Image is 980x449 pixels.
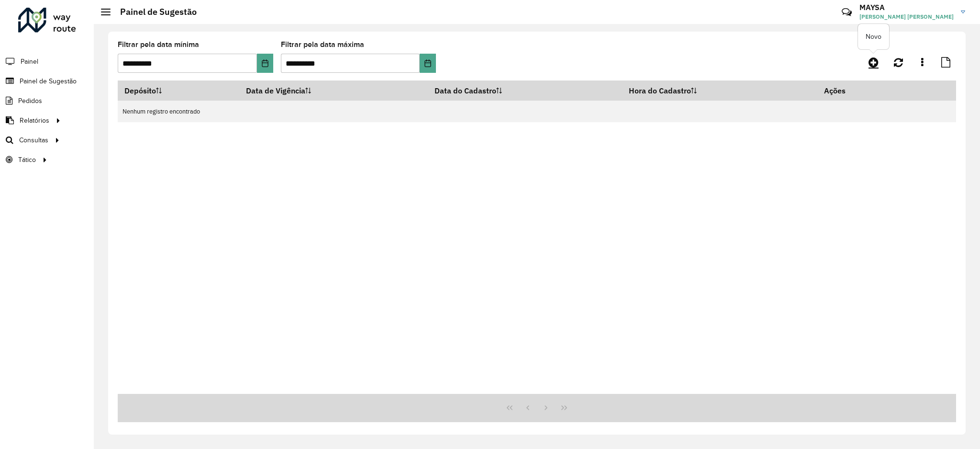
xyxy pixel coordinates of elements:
span: Relatórios [20,115,49,126]
label: Filtrar pela data máxima [281,39,364,50]
button: Choose Date [420,54,436,73]
span: Painel [21,57,38,67]
label: Filtrar pela data mínima [118,39,199,50]
span: Tático [18,155,36,165]
div: Novo [858,24,889,49]
span: Painel de Sugestão [20,76,77,86]
th: Depósito [118,81,239,101]
h3: MAYSA [859,3,954,12]
th: Data de Vigência [239,81,428,101]
span: Pedidos [18,96,42,106]
td: Nenhum registro encontrado [118,101,956,122]
span: Consultas [19,135,48,145]
a: Contato Rápido [836,2,857,23]
th: Ações [817,81,875,101]
th: Hora do Cadastro [622,81,817,101]
button: Choose Date [257,54,273,73]
th: Data do Cadastro [428,81,622,101]
h2: Painel de Sugestão [111,7,197,17]
span: [PERSON_NAME] [PERSON_NAME] [859,12,954,21]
